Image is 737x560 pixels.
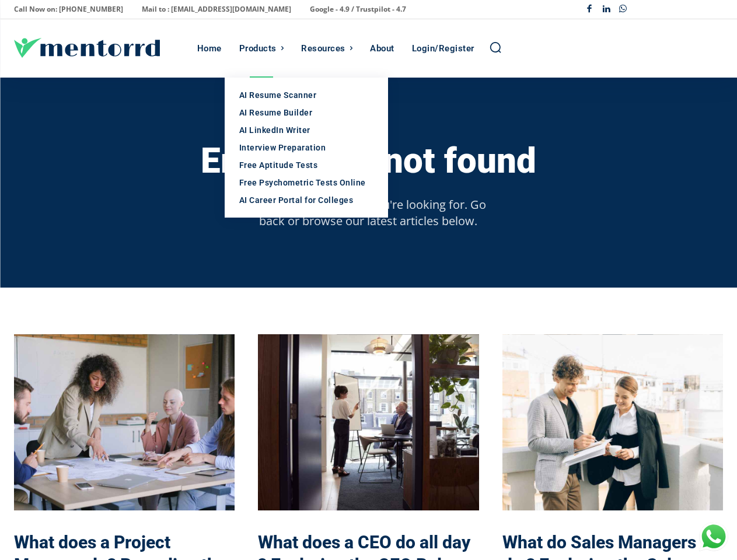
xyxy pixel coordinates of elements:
[239,107,373,118] div: AI Resume Builder
[239,159,373,171] div: Free Aptitude Tests
[225,86,388,104] a: AI Resume Scanner
[239,177,373,188] div: Free Psychometric Tests Online
[233,19,290,78] a: Products
[239,194,373,206] div: AI Career Portal for Colleges
[406,19,480,78] a: Login/Register
[239,89,373,101] div: AI Resume Scanner
[14,1,123,17] p: Call Now on: [PHONE_NUMBER]
[225,139,388,156] a: Interview Preparation
[239,19,277,78] div: Products
[699,522,728,551] div: Chat with Us
[614,1,631,18] a: Whatsapp
[225,104,388,121] a: AI Resume Builder
[14,334,235,511] a: What does a Project Manager do? Revealing the role, skills needed
[239,124,373,136] div: AI LinkedIn Writer
[364,19,400,78] a: About
[581,1,598,18] a: Facebook
[489,41,502,54] a: Search
[310,1,406,17] p: Google - 4.9 / Trustpilot - 4.7
[142,1,291,17] p: Mail to : [EMAIL_ADDRESS][DOMAIN_NAME]
[370,19,394,78] div: About
[225,121,388,139] a: AI LinkedIn Writer
[412,19,474,78] div: Login/Register
[225,174,388,191] a: Free Psychometric Tests Online
[258,334,478,511] a: What does a CEO do all day ? Exploring the CEO Roles & Responsibilities
[201,142,536,180] h3: Error 404 - not found
[191,19,228,78] a: Home
[502,334,723,511] a: What do Sales Managers do ? Exploring the Sales Manager Role
[295,19,358,78] a: Resources
[197,19,222,78] div: Home
[225,156,388,174] a: Free Aptitude Tests
[239,142,373,153] div: Interview Preparation
[301,19,345,78] div: Resources
[14,38,191,58] a: Logo
[225,191,388,209] a: AI Career Portal for Colleges
[598,1,615,18] a: Linkedin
